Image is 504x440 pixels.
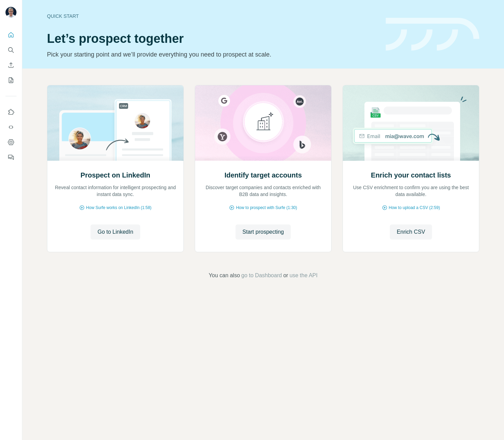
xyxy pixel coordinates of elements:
[5,44,16,56] button: Search
[81,170,150,180] h2: Prospect on LinkedIn
[5,74,16,86] button: My lists
[5,121,16,133] button: Use Surfe API
[202,184,324,198] p: Discover target companies and contacts enriched with B2B data and insights.
[241,271,282,280] button: go to Dashboard
[54,184,177,198] p: Reveal contact information for intelligent prospecting and instant data sync.
[5,7,16,18] img: Avatar
[343,85,479,161] img: Enrich your contact lists
[5,106,16,118] button: Use Surfe on LinkedIn
[195,85,332,161] img: Identify target accounts
[389,205,440,211] span: How to upload a CSV (2:59)
[371,170,451,180] h2: Enrich your contact lists
[283,271,288,280] span: or
[97,228,133,236] span: Go to LinkedIn
[5,136,16,148] button: Dashboard
[47,50,377,59] p: Pick your starting point and we’ll provide everything you need to prospect at scale.
[5,59,16,71] button: Enrich CSV
[225,170,302,180] h2: Identify target accounts
[91,224,140,240] button: Go to LinkedIn
[47,13,377,20] div: Quick start
[289,271,317,280] button: use the API
[47,32,377,46] h1: Let’s prospect together
[236,224,291,240] button: Start prospecting
[390,224,432,240] button: Enrich CSV
[47,85,184,161] img: Prospect on LinkedIn
[236,205,297,211] span: How to prospect with Surfe (1:30)
[386,18,479,51] img: banner
[86,205,152,211] span: How Surfe works on LinkedIn (1:58)
[350,184,472,198] p: Use CSV enrichment to confirm you are using the best data available.
[242,228,284,236] span: Start prospecting
[397,228,425,236] span: Enrich CSV
[209,271,240,280] span: You can also
[5,151,16,163] button: Feedback
[5,29,16,41] button: Quick start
